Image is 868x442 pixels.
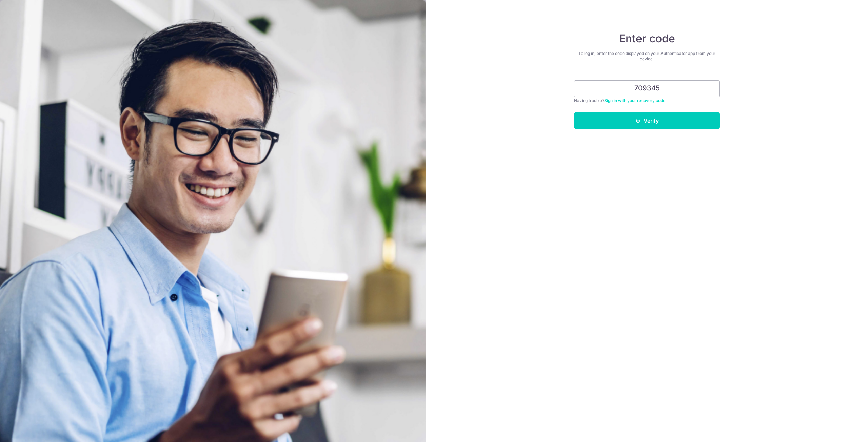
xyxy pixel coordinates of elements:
div: Having trouble? [574,97,720,104]
input: Enter 6 digit code [574,80,720,97]
button: Verify [574,112,720,129]
a: Sign in with your recovery code [604,98,665,103]
h4: Enter code [574,32,720,45]
div: To log in, enter the code displayed on your Authenticator app from your device. [574,51,720,62]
